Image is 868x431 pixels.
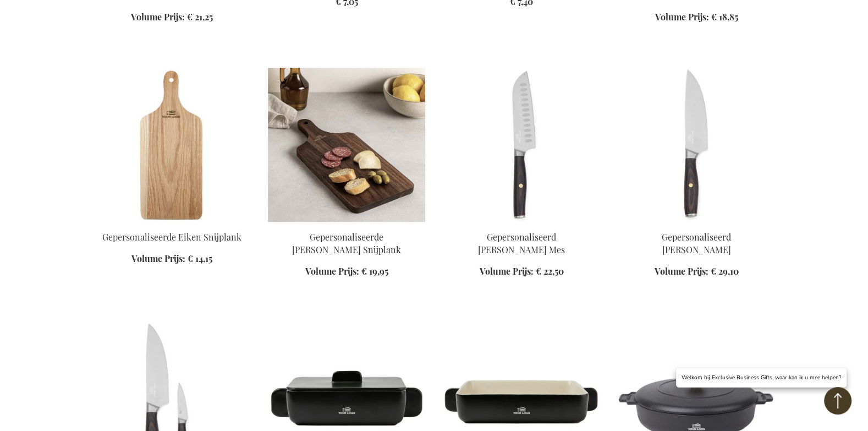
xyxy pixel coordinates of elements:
[478,231,565,255] a: Gepersonaliseerd [PERSON_NAME] Mes
[618,68,775,222] img: Gepersonaliseerd Tara Koksmes
[480,265,564,278] a: Volume Prijs: € 22,50
[131,253,212,265] a: Volume Prijs: € 14,15
[443,68,600,222] img: Gepersonaliseerd Tara Santoku Mes
[655,11,738,24] a: Volume Prijs: € 18,85
[655,11,709,23] span: Volume Prijs:
[536,265,564,277] span: € 22,50
[711,11,738,23] span: € 18,85
[655,265,739,278] a: Volume Prijs: € 29,10
[93,217,250,228] a: Personalised Oak Cutting Board
[655,265,708,277] span: Volume Prijs:
[480,265,534,277] span: Volume Prijs:
[131,253,185,264] span: Volume Prijs:
[93,68,250,222] img: Personalised Oak Cutting Board
[102,231,241,243] a: Gepersonaliseerde Eiken Snijplank
[268,68,425,222] img: Gepersonaliseerde Walnoot Snijplank
[187,11,213,23] span: € 21,25
[443,217,600,228] a: Gepersonaliseerd Tara Santoku Mes
[618,217,775,228] a: Gepersonaliseerd Tara Koksmes
[131,11,213,24] a: Volume Prijs: € 21,25
[131,11,185,23] span: Volume Prijs:
[662,231,731,255] a: Gepersonaliseerd [PERSON_NAME]
[188,253,212,264] span: € 14,15
[711,265,739,277] span: € 29,10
